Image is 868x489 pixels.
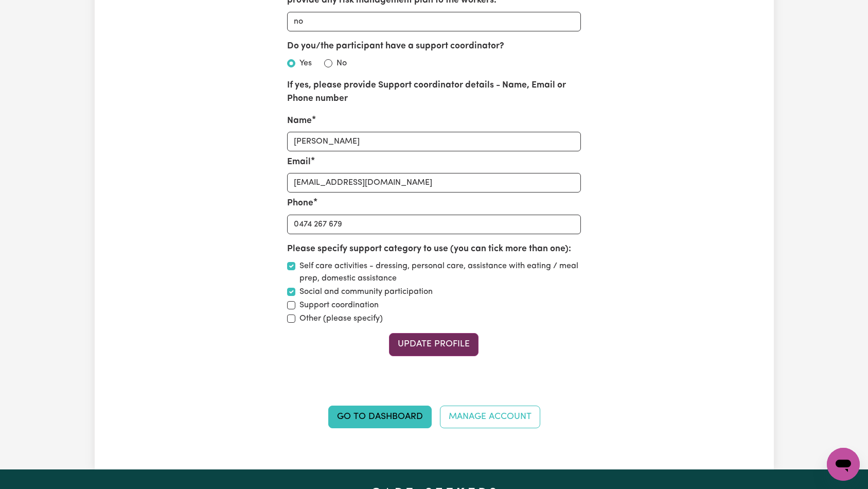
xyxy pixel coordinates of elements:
label: If yes, please provide Support coordinator details - Name, Email or Phone number [287,79,581,106]
button: Update Profile [389,333,479,356]
a: Go to Dashboard [328,406,432,428]
label: Email [287,155,311,169]
label: Please specify support category to use (you can tick more than one): [287,242,571,256]
iframe: Button to launch messaging window [827,448,860,481]
label: Do you/the participant have a support coordinator? [287,40,504,53]
label: Self care activities - dressing, personal care, assistance with eating / meal prep, domestic assi... [299,260,581,285]
input: e.g. Amber Smith [287,132,581,151]
label: Yes [299,57,312,69]
label: Name [287,114,312,128]
a: Manage Account [440,406,540,428]
label: Other (please specify) [299,312,383,325]
label: Phone [287,197,313,210]
label: Support coordination [299,299,379,311]
label: No [336,57,347,69]
label: Social and community participation [299,286,433,298]
input: e.g. amber.smith@gmail.com [287,173,581,193]
input: e.g. 0410 821 981 [287,215,581,234]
